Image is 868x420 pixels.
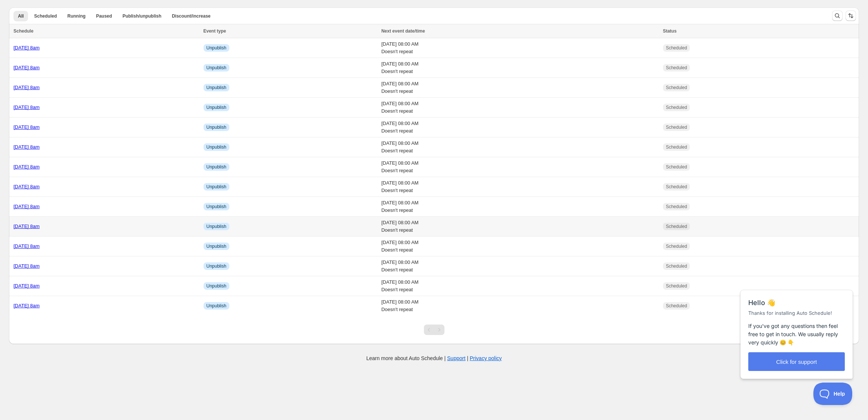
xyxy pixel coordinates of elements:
[379,58,660,78] td: [DATE] 08:00 AM Doesn't repeat
[207,283,226,289] span: Unpublish
[207,204,226,210] span: Unpublish
[13,65,40,70] a: [DATE] 8am
[13,45,40,51] a: [DATE] 8am
[207,303,226,309] span: Unpublish
[67,13,86,19] span: Running
[379,38,660,58] td: [DATE] 08:00 AM Doesn't repeat
[379,157,660,177] td: [DATE] 08:00 AM Doesn't repeat
[13,283,40,289] a: [DATE] 8am
[424,325,444,335] nav: Pagination
[34,13,57,19] span: Scheduled
[379,217,660,237] td: [DATE] 08:00 AM Doesn't repeat
[663,28,677,34] span: Status
[13,124,40,130] a: [DATE] 8am
[204,28,226,34] span: Event type
[447,355,465,361] a: Support
[13,85,40,90] a: [DATE] 8am
[379,98,660,118] td: [DATE] 08:00 AM Doesn't repeat
[207,164,226,170] span: Unpublish
[172,13,210,19] span: Discount/increase
[207,124,226,130] span: Unpublish
[666,144,687,150] span: Scheduled
[666,164,687,170] span: Scheduled
[666,104,687,110] span: Scheduled
[666,204,687,210] span: Scheduled
[207,184,226,190] span: Unpublish
[379,296,660,316] td: [DATE] 08:00 AM Doesn't repeat
[846,10,856,21] button: Sort the results
[379,177,660,197] td: [DATE] 08:00 AM Doesn't repeat
[666,85,687,91] span: Scheduled
[366,354,502,362] p: Learn more about Auto Schedule | |
[379,137,660,157] td: [DATE] 08:00 AM Doesn't repeat
[737,271,857,383] iframe: Help Scout Beacon - Messages and Notifications
[666,184,687,190] span: Scheduled
[96,13,112,19] span: Paused
[379,256,660,276] td: [DATE] 08:00 AM Doesn't repeat
[13,243,40,249] a: [DATE] 8am
[379,118,660,137] td: [DATE] 08:00 AM Doesn't repeat
[666,263,687,269] span: Scheduled
[13,223,40,229] a: [DATE] 8am
[813,383,853,405] iframe: Help Scout Beacon - Open
[13,104,40,110] a: [DATE] 8am
[13,303,40,308] a: [DATE] 8am
[18,13,24,19] span: All
[379,197,660,217] td: [DATE] 08:00 AM Doesn't repeat
[379,276,660,296] td: [DATE] 08:00 AM Doesn't repeat
[666,223,687,229] span: Scheduled
[379,78,660,98] td: [DATE] 08:00 AM Doesn't repeat
[13,184,40,189] a: [DATE] 8am
[666,65,687,71] span: Scheduled
[207,104,226,110] span: Unpublish
[122,13,161,19] span: Publish/unpublish
[832,10,843,21] button: Search and filter results
[666,283,687,289] span: Scheduled
[666,243,687,249] span: Scheduled
[13,263,40,269] a: [DATE] 8am
[381,28,425,34] span: Next event date/time
[666,303,687,309] span: Scheduled
[379,237,660,256] td: [DATE] 08:00 AM Doesn't repeat
[207,85,226,91] span: Unpublish
[470,355,502,361] a: Privacy policy
[207,243,226,249] span: Unpublish
[666,124,687,130] span: Scheduled
[207,263,226,269] span: Unpublish
[13,144,40,150] a: [DATE] 8am
[13,28,33,34] span: Schedule
[13,164,40,170] a: [DATE] 8am
[207,45,226,51] span: Unpublish
[207,223,226,229] span: Unpublish
[207,144,226,150] span: Unpublish
[666,45,687,51] span: Scheduled
[13,204,40,209] a: [DATE] 8am
[207,65,226,71] span: Unpublish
